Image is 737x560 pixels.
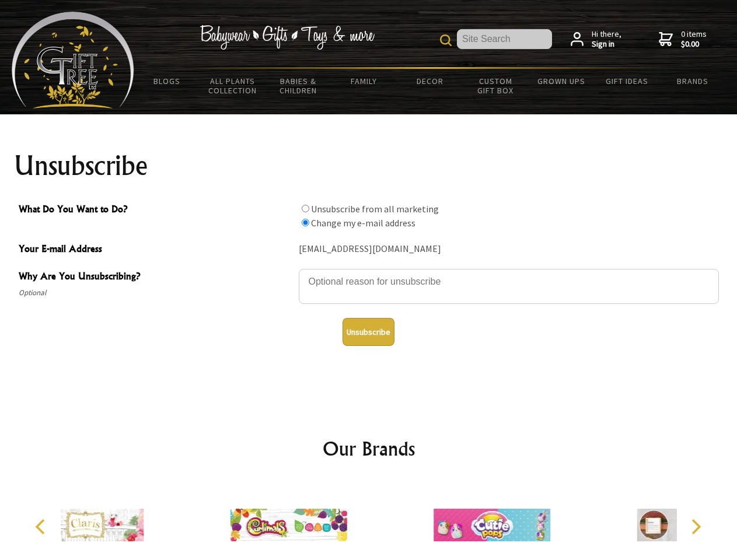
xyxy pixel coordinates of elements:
[302,219,309,226] input: What Do You Want to Do?
[463,69,529,103] a: Custom Gift Box
[343,318,394,346] button: Unsubscribe
[14,152,724,180] h1: Unsubscribe
[23,435,714,463] h2: Our Brands
[302,205,309,212] input: What Do You Want to Do?
[681,39,707,50] strong: $0.00
[19,286,293,300] span: Optional
[299,240,719,258] div: [EMAIL_ADDRESS][DOMAIN_NAME]
[659,29,707,50] a: 0 items$0.00
[200,69,266,103] a: All Plants Collection
[397,69,463,93] a: Decor
[660,69,726,93] a: Brands
[528,69,594,93] a: Grown Ups
[134,69,200,93] a: BLOGS
[266,69,331,103] a: Babies & Children
[457,29,552,49] input: Site Search
[592,39,621,50] strong: Sign in
[592,29,621,50] span: Hi there,
[571,29,621,50] a: Hi there,Sign in
[19,242,293,258] span: Your E-mail Address
[681,29,707,50] span: 0 items
[594,69,660,93] a: Gift Ideas
[19,269,293,286] span: Why Are You Unsubscribing?
[299,269,719,304] textarea: Why Are You Unsubscribing?
[331,69,397,93] a: Family
[12,12,134,108] img: Babyware - Gifts - Toys and more...
[200,25,375,50] img: Babywear - Gifts - Toys & more
[311,203,439,215] label: Unsubscribe from all marketing
[683,514,708,540] button: Next
[311,217,415,229] label: Change my e-mail address
[19,202,293,219] span: What Do You Want to Do?
[29,514,55,540] button: Previous
[440,34,452,46] img: product search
